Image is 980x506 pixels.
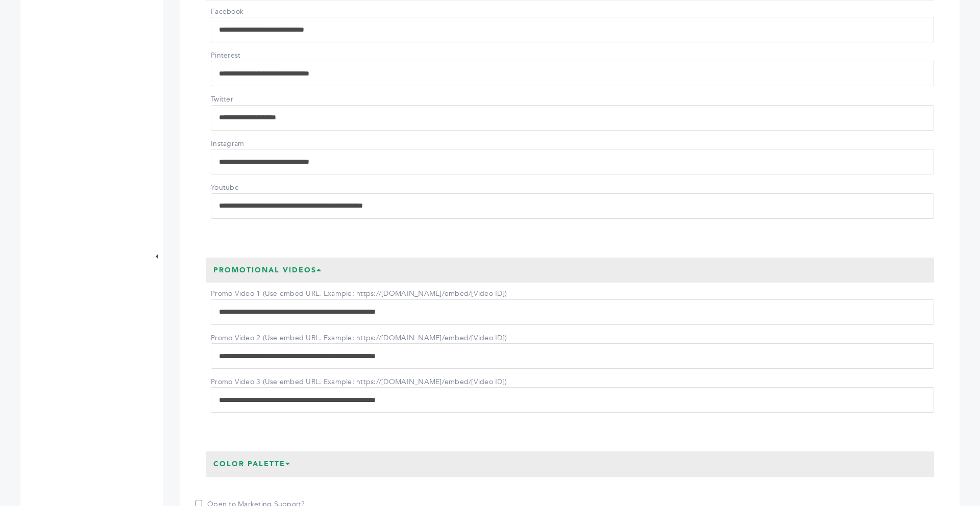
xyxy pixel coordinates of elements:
h3: Color Palette [206,451,299,477]
label: Promo Video 3 (Use embed URL. Example: https://[DOMAIN_NAME]/embed/[Video ID]) [211,377,507,387]
label: Promo Video 2 (Use embed URL. Example: https://[DOMAIN_NAME]/embed/[Video ID]) [211,333,507,343]
label: Promo Video 1 (Use embed URL. Example: https://[DOMAIN_NAME]/embed/[Video ID]) [211,289,507,299]
label: Pinterest [211,50,282,61]
label: Instagram [211,139,282,149]
h3: Promotional Videos [206,258,330,283]
label: Twitter [211,94,282,105]
label: Facebook [211,7,282,17]
label: Youtube [211,183,282,193]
